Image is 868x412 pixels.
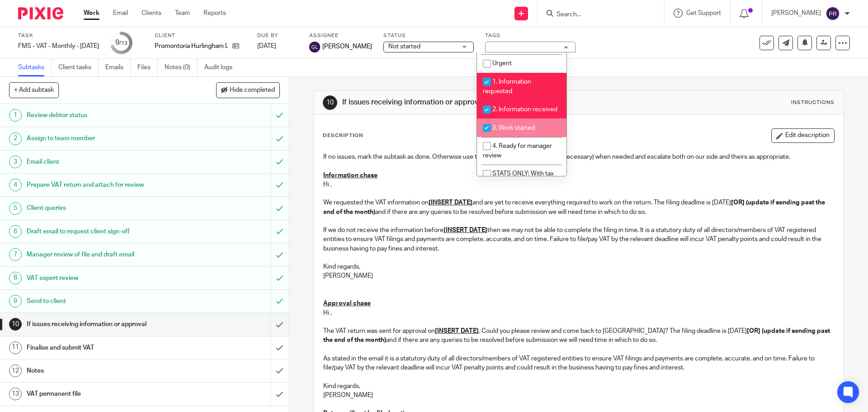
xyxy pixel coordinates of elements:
label: Status [383,32,474,39]
span: Not started [388,43,420,50]
a: Team [175,9,190,18]
p: If we do not receive the information before then we may not be able to complete the filing in tim... [323,226,834,253]
u: [INSERT DATE] [443,227,487,233]
h1: Finalise and submit VAT [27,341,183,355]
img: svg%3E [309,42,320,52]
button: Hide completed [216,82,280,98]
span: 2. Information received [492,106,557,113]
u: Information chase [323,172,377,179]
p: Promontoria Hurlingham Ltd [155,42,228,51]
h1: Draft email to request client sign-off [27,225,183,238]
div: 4 [9,179,22,191]
a: Work [84,9,99,18]
button: + Add subtask [9,82,59,98]
p: [PERSON_NAME] [323,391,834,400]
img: Pixie [18,7,63,19]
div: 8 [9,272,22,284]
p: Kind regards, [323,382,834,391]
div: 7 [9,248,22,261]
div: 9 [9,295,22,308]
div: 10 [9,318,22,331]
h1: Assign to team member [27,132,183,145]
span: [DATE] [257,43,276,49]
a: Email [113,9,128,18]
span: STATS ONLY: With tax [492,170,554,177]
div: 11 [9,341,22,354]
h1: Prepare VAT return and attach for review [27,178,183,192]
span: Get Support [686,10,721,16]
span: 1. Information requested [483,79,531,95]
p: Hi , [323,180,834,189]
a: Notes (0) [165,59,198,76]
p: [PERSON_NAME] [771,9,821,18]
a: Emails [105,59,131,76]
a: Files [137,59,158,76]
span: 3. Work started [492,125,535,131]
u: [INSERT DATE] [435,328,479,334]
div: 3 [9,156,22,168]
h1: Client queries [27,201,183,215]
span: Hide completed [230,87,275,94]
u: Approval chase [323,300,371,307]
h1: Manager review of file and draft email [27,248,183,261]
h1: Notes [27,364,183,378]
div: 10 [323,95,337,110]
div: 13 [9,388,22,400]
p: Description [323,132,363,139]
a: Reports [203,9,226,18]
div: 1 [9,109,22,122]
h1: If issues receiving information or approval [27,317,183,331]
div: 5 [9,202,22,215]
a: Subtasks [18,59,52,76]
input: Search [556,11,637,19]
p: If no issues, mark the subtask as done. Otherwise use the below chasers (adjusted as necessary) w... [323,152,834,161]
a: Client tasks [58,59,99,76]
small: /13 [119,41,127,46]
h1: VAT expert review [27,271,183,285]
span: [PERSON_NAME] [322,42,372,51]
strong: [OR] (update if sending past the end of the month) [323,199,826,215]
span: 4. Ready for manager review [483,143,552,159]
label: Client [155,32,246,39]
p: As stated in the email it is a statutory duty of all directors/members of VAT registered entities... [323,354,834,373]
div: FMS - VAT - Monthly - July 2025 [18,42,99,51]
label: Task [18,32,99,39]
h1: VAT permanent file [27,387,183,401]
p: [PERSON_NAME] [323,271,834,280]
label: Tags [485,32,576,39]
div: 9 [115,38,127,48]
a: Clients [142,9,161,18]
div: 6 [9,225,22,238]
a: Audit logs [204,59,239,76]
p: Hi , [323,308,834,317]
label: Assignee [309,32,372,39]
u: [INSERT DATE] [429,199,472,206]
div: 12 [9,365,22,377]
p: The VAT return was sent for approval on . Could you please review and come back to [GEOGRAPHIC_DA... [323,327,834,345]
img: svg%3E [826,6,840,21]
div: 2 [9,133,22,145]
p: Kind regards, [323,262,834,271]
label: Due by [257,32,298,39]
div: Instructions [791,99,835,106]
h1: Review debtor status [27,109,183,122]
button: Edit description [771,128,835,143]
span: Urgent [492,60,512,66]
h1: If issues receiving information or approval [342,98,598,107]
h1: Email client [27,155,183,169]
p: We requested the VAT information on and are yet to receive everything required to work on the ret... [323,198,834,217]
div: FMS - VAT - Monthly - [DATE] [18,42,99,51]
h1: Send to client [27,294,183,308]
